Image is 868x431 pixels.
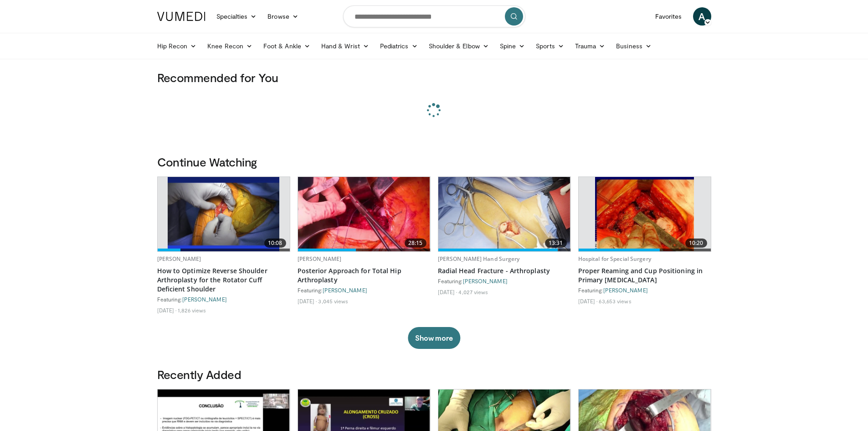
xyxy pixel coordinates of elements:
[438,177,570,251] img: 235d056b-90e4-4086-b117-b92f4303263d.620x360_q85_upscale.jpg
[298,297,317,305] li: [DATE]
[182,296,227,302] a: [PERSON_NAME]
[595,177,694,251] img: 9ceeadf7-7a50-4be6-849f-8c42a554e74d.620x360_q85_upscale.jpg
[545,239,567,248] span: 13:31
[650,7,688,26] a: Favorites
[423,37,494,55] a: Shoulder & Elbow
[693,7,711,26] a: A
[298,286,431,294] div: Featuring:
[530,37,570,55] a: Sports
[211,7,262,26] a: Specialties
[343,5,525,27] input: Search topics, interventions
[157,155,711,169] h3: Continue Watching
[158,177,290,251] a: 10:08
[298,177,430,251] a: 28:15
[157,306,177,314] li: [DATE]
[262,7,304,26] a: Browse
[152,37,202,55] a: Hip Recon
[438,266,571,275] a: Radial Head Fracture - Arthroplasty
[318,297,348,305] li: 3,045 views
[599,297,631,305] li: 63,653 views
[458,288,488,296] li: 4,027 views
[438,177,570,251] a: 13:31
[258,37,316,55] a: Foot & Ankle
[405,239,426,248] span: 28:15
[494,37,530,55] a: Spine
[579,177,711,251] a: 10:20
[157,266,290,294] a: How to Optimize Reverse Shoulder Arthroplasty for the Rotator Cuff Deficient Shoulder
[202,37,258,55] a: Knee Recon
[375,37,423,55] a: Pediatrics
[578,255,651,263] a: Hospital for Special Surgery
[603,287,648,293] a: [PERSON_NAME]
[578,286,711,294] div: Featuring:
[611,37,657,55] a: Business
[316,37,375,55] a: Hand & Wrist
[463,278,508,284] a: [PERSON_NAME]
[157,255,201,263] a: [PERSON_NAME]
[298,177,430,251] img: 2c20ecf7-aba8-47ce-b08f-74ac9b702fb1.620x360_q85_upscale.jpg
[438,277,571,285] div: Featuring:
[298,255,342,263] a: [PERSON_NAME]
[264,239,286,248] span: 10:08
[157,70,711,85] h3: Recommended for You
[157,367,711,382] h3: Recently Added
[157,12,205,21] img: VuMedi Logo
[157,296,290,303] div: Featuring:
[168,177,279,251] img: d84aa8c7-537e-4bdf-acf1-23c7ca74a4c4.620x360_q85_upscale.jpg
[408,327,460,349] button: Show more
[438,288,457,296] li: [DATE]
[298,266,431,285] a: Posterior Approach for Total Hip Arthroplasty
[685,239,707,248] span: 10:20
[578,297,598,305] li: [DATE]
[570,37,611,55] a: Trauma
[578,266,711,285] a: Proper Reaming and Cup Positioning in Primary [MEDICAL_DATA]
[438,255,520,263] a: [PERSON_NAME] Hand Surgery
[178,306,206,314] li: 1,826 views
[323,287,367,293] a: [PERSON_NAME]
